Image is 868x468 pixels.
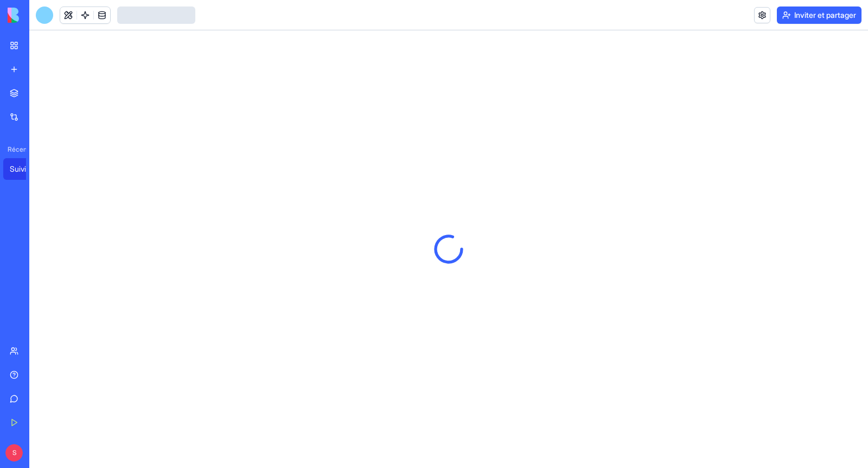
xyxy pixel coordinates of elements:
font: S [12,448,16,457]
font: Inviter et partager [794,10,856,19]
img: logo [8,8,75,23]
font: Suivi Interventions Artisans [10,164,101,173]
a: Suivi Interventions Artisans [3,158,47,180]
button: Inviter et partager [777,6,861,24]
font: Récent [8,145,29,153]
